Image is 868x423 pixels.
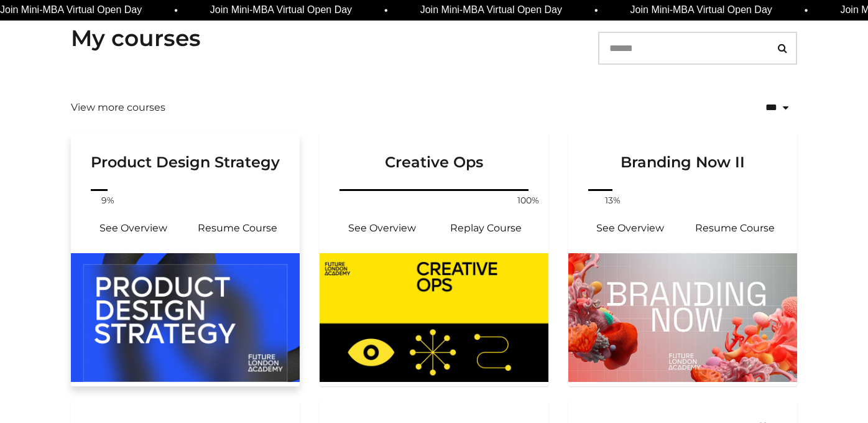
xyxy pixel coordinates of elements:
a: Creative Ops: Resume Course [434,213,538,243]
a: Product Design Strategy [71,133,300,187]
select: status [711,91,797,124]
a: Branding Now II [568,133,797,187]
span: • [167,3,170,18]
a: Creative Ops: See Overview [330,213,434,243]
a: Product Design Strategy : See Overview [81,213,185,243]
h3: My courses [71,25,201,52]
h3: Product Design Strategy [86,133,285,172]
span: 100% [514,194,543,207]
a: Branding Now II: See Overview [578,213,683,243]
span: • [587,3,591,18]
a: Branding Now II: Resume Course [683,213,787,243]
h3: Branding Now II [583,133,782,172]
span: • [797,3,801,18]
a: Creative Ops [320,133,548,187]
span: • [377,3,381,18]
a: Product Design Strategy : Resume Course [185,213,290,243]
span: 9% [93,194,122,207]
h3: Creative Ops [335,133,533,172]
span: 13% [598,194,627,207]
a: View more courses [71,100,165,115]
